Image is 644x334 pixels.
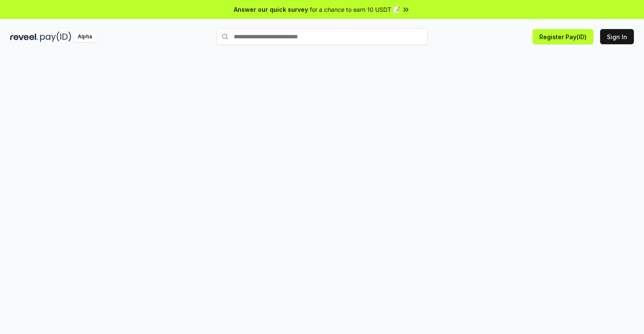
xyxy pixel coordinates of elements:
[533,29,593,44] button: Register Pay(ID)
[310,5,400,14] span: for a chance to earn 10 USDT 📝
[40,32,71,42] img: pay_id
[234,5,308,14] span: Answer our quick survey
[600,29,634,44] button: Sign In
[10,32,38,42] img: reveel_dark
[73,32,97,42] div: Alpha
